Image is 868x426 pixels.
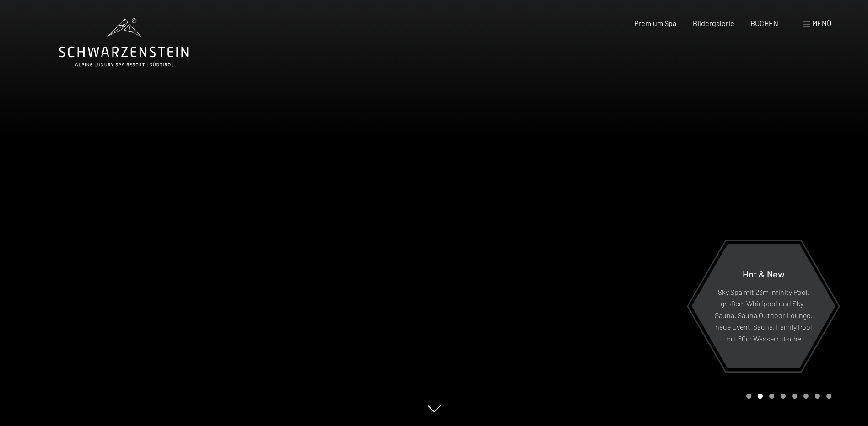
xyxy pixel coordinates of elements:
div: Carousel Page 8 [826,394,831,399]
div: Carousel Page 7 [815,394,820,399]
a: Bildergalerie [693,19,734,27]
div: Carousel Page 3 [769,394,774,399]
div: Carousel Page 2 (Current Slide) [758,394,763,399]
div: Carousel Pagination [743,394,831,399]
div: Carousel Page 1 [746,394,751,399]
span: Menü [812,19,831,27]
a: Hot & New Sky Spa mit 23m Infinity Pool, großem Whirlpool und Sky-Sauna, Sauna Outdoor Lounge, ne... [691,243,836,369]
a: Premium Spa [634,19,676,27]
a: BUCHEN [750,19,778,27]
span: Hot & New [743,268,785,279]
p: Sky Spa mit 23m Infinity Pool, großem Whirlpool und Sky-Sauna, Sauna Outdoor Lounge, neue Event-S... [714,286,813,344]
div: Carousel Page 6 [803,394,809,399]
div: Carousel Page 4 [781,394,786,399]
div: Carousel Page 5 [792,394,797,399]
